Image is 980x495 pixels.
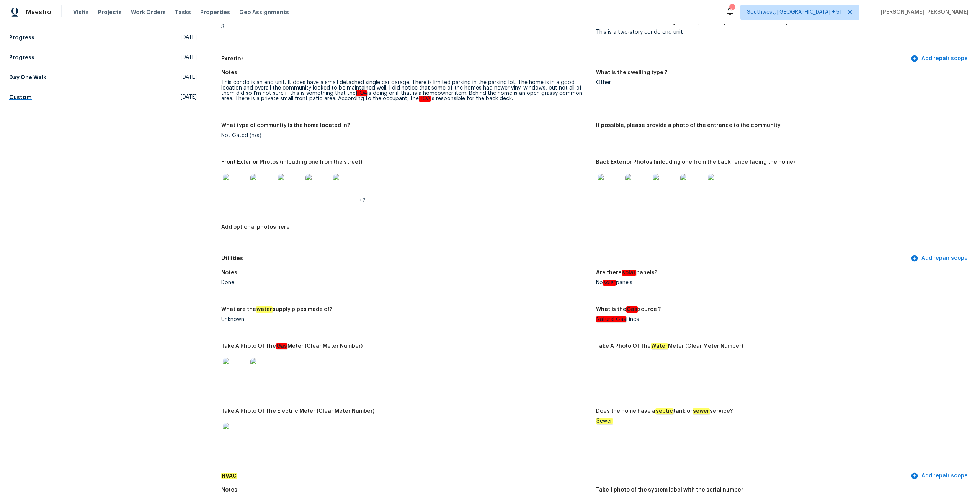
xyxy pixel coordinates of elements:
h5: Exterior [221,55,909,63]
div: 605 [729,5,735,12]
span: Add repair scope [912,54,968,64]
h5: What is the dwelling type ? [596,70,667,75]
div: This is a two-story condo end unit [596,29,965,35]
h5: Notes: [221,270,239,275]
h5: Utilities [221,254,909,262]
h5: Take A Photo Of The Electric Meter (Clear Meter Number) [221,409,374,414]
em: HOA [419,96,431,102]
span: Add repair scope [912,254,968,263]
em: Sewer [596,418,612,424]
em: HOA [356,90,367,96]
h5: Are there panels? [596,270,657,275]
button: Add repair scope [909,469,971,483]
em: Natural Gas [596,316,626,322]
h5: What are the supply pipes made of? [221,307,332,312]
span: Geo Assignments [239,8,289,16]
h5: Progress [9,54,34,61]
span: [DATE] [181,34,197,41]
a: Custom[DATE] [9,90,197,104]
h5: Notes: [221,70,239,75]
span: Add repair scope [912,471,968,481]
h5: What is the source ? [596,307,661,312]
div: This condo is an end unit. It does have a small detached single car garage. There is limited park... [221,80,590,101]
span: [DATE] [181,73,197,81]
span: [PERSON_NAME] [PERSON_NAME] [878,8,969,16]
h5: If possible, please provide a photo of the entrance to the community [596,123,781,128]
em: septic [655,408,673,414]
h5: Take A Photo Of The Meter (Clear Meter Number) [596,344,743,349]
h5: Notes: [221,487,239,493]
em: water [256,306,273,313]
h5: Take A Photo Of The Meter (Clear Meter Number) [221,344,363,349]
a: Day One Walk[DATE] [9,70,197,84]
em: solar [622,270,636,276]
span: Work Orders [131,8,166,16]
div: No panels [596,280,965,285]
h5: What type of community is the home located in? [221,123,350,128]
h5: Back Exterior Photos (inlcuding one from the back fence facing the home) [596,160,795,165]
h5: Front Exterior Photos (inlcuding one from the street) [221,160,362,165]
button: Add repair scope [909,251,971,265]
h5: Take 1 photo of the system label with the serial number [596,487,743,493]
div: Lines [596,317,965,322]
span: Properties [200,8,230,16]
div: 3 [221,24,590,29]
em: Water [651,343,668,349]
button: Add repair scope [909,52,971,66]
span: [DATE] [181,54,197,61]
h5: Progress [9,34,34,41]
em: Gas [626,306,638,313]
span: +2 [359,198,366,203]
em: Gas [276,343,287,349]
span: Maestro [26,8,51,16]
em: sewer [693,408,710,414]
div: Done [221,280,590,285]
span: Projects [98,8,122,16]
a: Progress[DATE] [9,50,197,64]
span: Visits [73,8,89,16]
h5: Day One Walk [9,73,46,81]
div: Other [596,80,965,85]
a: Progress[DATE] [9,31,197,44]
div: Not Gated (n/a) [221,133,590,138]
div: Unknown [221,317,590,322]
span: Tasks [175,10,191,15]
h5: Custom [9,93,32,101]
em: solar [603,280,616,286]
em: HVAC [221,473,237,479]
span: Southwest, [GEOGRAPHIC_DATA] + 51 [747,8,842,16]
h5: Add optional photos here [221,225,290,230]
span: [DATE] [181,93,197,101]
h5: Does the home have a tank or service? [596,409,733,414]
